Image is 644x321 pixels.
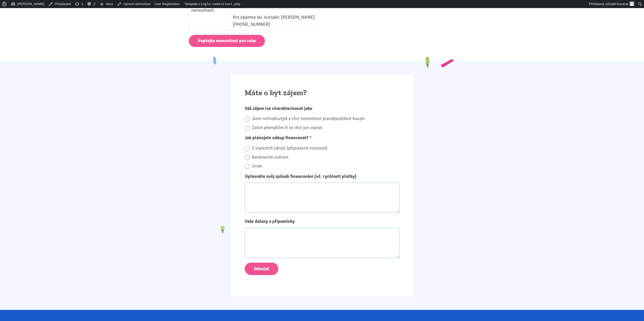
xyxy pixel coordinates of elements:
h2: Máte o byt zájem? [245,88,400,98]
label: Jsem rozhodnutý/á a chci nemovitost pravděpodobně koupit [252,115,400,122]
span: kucerat [617,2,628,6]
span: single-nemovitost.php [199,2,240,6]
span: Vaše dotazy a připomínky [245,218,295,224]
a: Poptejte nemovitost pro sebe [189,35,265,47]
abbr: Required [309,135,312,140]
label: Bankovním úvěrem [252,153,400,161]
button: Odeslat [245,263,278,275]
label: Z vlastních zdrojů (připravená hotovost) [252,144,400,152]
label: Zatím přemýšlím či se chci jen zeptat [252,124,400,132]
span: Jak plánujete nákup financovat? [245,135,308,140]
span: Váš zájem lze charakterizovat jako [245,106,312,111]
label: Jinak [252,162,400,170]
span: Upřesněte svůj způsob financování (vč. rychlosti platby) [245,174,357,179]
